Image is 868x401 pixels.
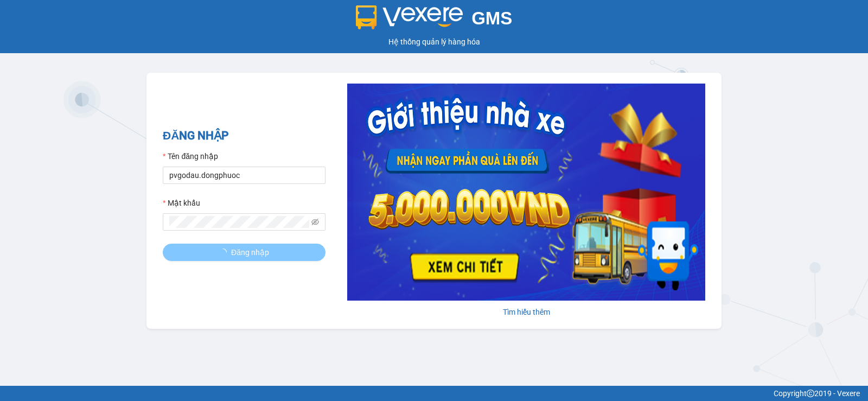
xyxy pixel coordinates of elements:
input: Mật khẩu [169,216,309,228]
div: Copyright 2019 - Vexere [8,387,860,399]
div: Hệ thống quản lý hàng hóa [3,36,865,48]
span: copyright [807,390,814,397]
a: GMS [356,16,513,25]
input: Tên đăng nhập [163,167,325,184]
img: logo 2 [356,5,463,29]
span: Đăng nhập [231,246,269,258]
label: Mật khẩu [163,197,200,209]
div: Tìm hiểu thêm [347,306,705,318]
button: Đăng nhập [163,244,325,261]
span: GMS [471,8,512,28]
label: Tên đăng nhập [163,150,218,162]
img: banner-0 [347,84,705,301]
h2: ĐĂNG NHẬP [163,127,325,145]
span: loading [219,249,231,256]
span: eye-invisible [311,218,319,226]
